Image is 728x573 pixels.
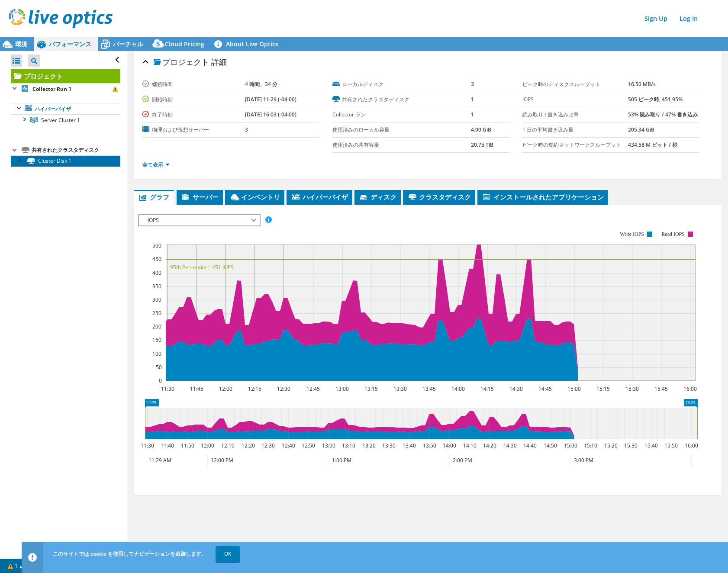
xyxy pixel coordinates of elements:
text: 12:45 [306,385,320,393]
label: 読み取り / 書き込み比率 [522,110,628,119]
span: サーバー [181,193,219,201]
div: 共有されたクラスタディスク [32,145,120,155]
text: 95th Percentile = 451 IOPS [170,264,234,271]
text: 14:20 [483,442,496,449]
b: [DATE] 16:03 (-04:00) [245,111,296,118]
text: 14:40 [523,442,537,449]
span: プロジェクト [154,58,209,67]
text: 15:20 [604,442,618,449]
label: 1 日の平均書き込み量 [522,126,628,134]
a: 全て表示 [142,161,170,168]
b: 16.50 MB/s [628,80,656,88]
a: Log In [675,12,702,25]
text: 15:10 [584,442,597,449]
label: ピーク時の集約ネットワークスループット [522,141,628,149]
text: 14:10 [463,442,477,449]
label: Collector ラン [332,110,471,119]
b: 1 [471,111,474,118]
text: 11:40 [161,442,174,449]
b: 3 [245,126,248,133]
span: Cloud Pricing [165,40,204,48]
label: ピーク時のディスクスループット [522,80,628,89]
b: 434.58 M ビット / 秒 [628,141,677,148]
text: 13:30 [382,442,396,449]
b: 20.75 TiB [471,141,493,148]
text: 13:00 [335,385,349,393]
text: 12:00 [201,442,214,449]
label: 継続時間 [142,80,245,89]
span: パフォーマンス [49,40,91,48]
text: 400 [152,269,161,277]
text: 11:50 [181,442,194,449]
text: 13:15 [364,385,378,393]
text: 15:50 [664,442,678,449]
span: グラフ [138,193,169,201]
b: Collector Run 1 [32,85,71,93]
a: OK [216,546,240,562]
text: 14:30 [509,385,523,393]
text: 12:10 [221,442,235,449]
a: Server Cluster 1 [11,114,120,126]
span: Server Cluster 1 [41,116,80,124]
text: 13:10 [342,442,355,449]
a: 1 [2,560,29,571]
b: 3 [471,80,474,88]
text: 16:00 [683,385,697,393]
text: 12:30 [277,385,290,393]
text: 11:30 [161,385,174,393]
span: 詳細 [211,57,227,67]
text: 13:50 [423,442,436,449]
label: 終了時刻 [142,110,245,119]
label: 使用済みの共有容量 [332,141,471,149]
text: 14:45 [538,385,552,393]
span: インストールされたアプリケーション [482,193,604,201]
text: Write IOPS [620,231,644,237]
text: 50 [156,364,162,371]
text: 16:00 [685,442,698,449]
text: 12:30 [261,442,275,449]
b: 505 ピーク時, 451 95% [628,96,683,103]
b: 4.00 GiB [471,126,491,133]
a: About Live Optics [211,37,285,51]
label: IOPS [522,95,628,104]
a: ハイパーバイザ [11,103,120,114]
text: 11:30 [141,442,154,449]
text: 200 [152,323,161,330]
img: live_optics_svg.svg [9,9,113,28]
a: Cluster Disk 1 [11,155,120,167]
text: 14:00 [443,442,456,449]
text: 15:30 [625,385,639,393]
text: 11:45 [190,385,203,393]
a: Sign Up [640,12,672,25]
text: 15:00 [567,385,581,393]
b: 53% 読み取り / 47% 書き込み [628,111,698,118]
text: 13:20 [362,442,376,449]
text: Read IOPS [662,231,685,237]
text: 13:00 [322,442,335,449]
span: ディスク [359,193,396,201]
text: 14:00 [451,385,465,393]
text: 500 [152,242,161,249]
label: 共有されたクラスタディスク [332,95,471,104]
b: 205.34 GiB [628,126,654,133]
a: Collector Run 1 [11,83,120,94]
span: インベントリ [229,193,280,201]
text: 150 [152,336,161,344]
label: 使用済みのローカル容量 [332,126,471,134]
span: このサイトでは cookie を使用してナビゲーションを追跡します。 [53,550,206,557]
text: 15:45 [654,385,668,393]
text: 14:15 [480,385,494,393]
text: 14:30 [503,442,517,449]
text: 100 [152,350,161,357]
text: 12:20 [242,442,255,449]
text: 15:30 [624,442,638,449]
text: 250 [152,309,161,317]
label: 物理および仮想サーバー [142,126,245,134]
a: プロジェクト [11,69,120,83]
text: 12:40 [282,442,295,449]
text: 12:15 [248,385,261,393]
text: 450 [152,255,161,263]
text: 13:45 [422,385,436,393]
span: 環境 [15,40,27,48]
span: IOPS [143,215,254,225]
